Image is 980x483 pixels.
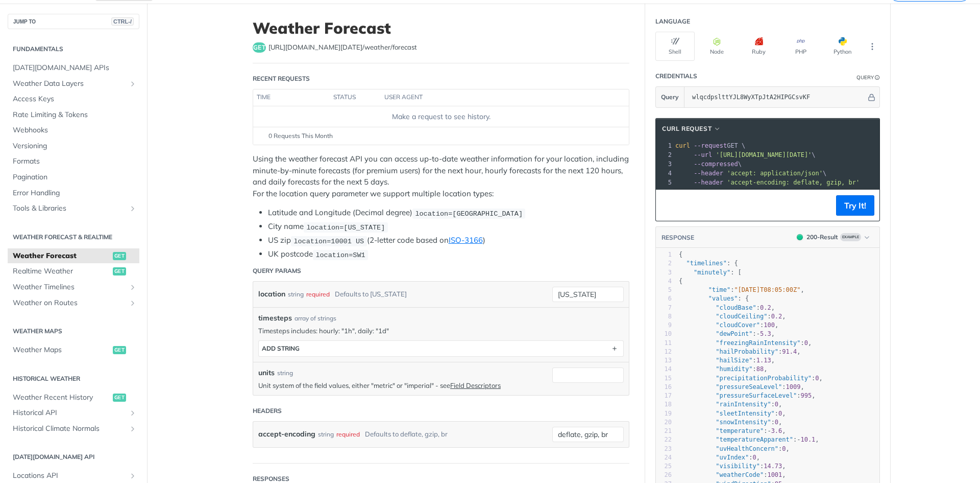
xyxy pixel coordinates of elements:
[656,392,672,400] div: 17
[253,406,282,416] div: Headers
[753,454,756,461] span: 0
[756,365,764,373] span: 88
[675,151,816,158] span: \
[679,321,778,329] span: : ,
[656,159,673,169] div: 3
[656,400,672,409] div: 18
[679,401,782,408] span: : ,
[8,421,139,436] a: Historical Climate NormalsShow subpages for Historical Climate Normals
[800,436,815,443] span: 10.1
[697,32,737,61] button: Node
[13,471,126,481] span: Locations API
[13,172,137,182] span: Pagination
[13,298,126,308] span: Weather on Routes
[679,445,790,452] span: : ,
[656,87,684,107] button: Query
[656,321,672,330] div: 9
[656,330,672,338] div: 10
[656,169,673,178] div: 4
[661,93,679,102] span: Query
[293,237,364,245] span: location=10001 US
[756,330,760,337] span: -
[656,427,672,435] div: 21
[662,124,712,133] span: cURL Request
[760,330,771,337] span: 5.3
[8,390,139,405] a: Weather Recent Historyget
[786,383,801,390] span: 1009
[295,314,336,323] div: array of strings
[129,409,137,417] button: Show subpages for Historical API
[656,453,672,462] div: 24
[775,401,778,408] span: 0
[129,425,137,433] button: Show subpages for Historical Climate Normals
[253,153,629,199] p: Using the weather forecast API you can access up-to-date weather information for your location, i...
[716,445,778,452] span: "uvHealthConcern"
[675,160,742,168] span: \
[315,251,365,259] span: location=SW1
[866,92,877,102] button: Hide
[656,141,673,150] div: 1
[716,383,782,390] span: "pressureSeaLevel"
[716,357,752,364] span: "hailSize"
[679,339,812,347] span: : ,
[258,287,285,302] label: location
[129,299,137,307] button: Show subpages for Weather on Routes
[13,125,137,135] span: Webhooks
[13,282,126,292] span: Weather Timelines
[268,235,629,246] li: US zip (2-letter code based on )
[767,427,771,434] span: -
[257,111,625,122] div: Make a request to see history.
[679,436,819,443] span: : ,
[656,286,672,294] div: 5
[8,280,139,295] a: Weather TimelinesShow subpages for Weather Timelines
[656,294,672,303] div: 6
[8,405,139,421] a: Historical APIShow subpages for Historical API
[13,110,137,120] span: Rate Limiting & Tokens
[258,326,624,335] p: Timesteps includes: hourly: "1h", daily: "1d"
[656,312,672,321] div: 8
[111,17,134,26] span: CTRL-/
[694,160,738,168] span: --compressed
[727,179,860,186] span: 'accept-encoding: deflate, gzip, br'
[806,233,838,242] div: 200 - Result
[656,178,673,187] div: 5
[450,381,501,389] a: Field Descriptors
[13,393,110,403] span: Weather Recent History
[656,304,672,312] div: 7
[679,278,682,285] span: {
[656,409,672,418] div: 19
[760,304,771,311] span: 0.2
[716,304,756,311] span: "cloudBase"
[708,295,738,302] span: "values"
[656,259,672,268] div: 2
[8,154,139,169] a: Formats
[13,94,137,104] span: Access Keys
[8,327,139,336] h2: Weather Maps
[8,14,139,29] button: JUMP TOCTRL-/
[767,471,782,478] span: 1001
[655,32,695,61] button: Shell
[656,356,672,365] div: 13
[756,357,771,364] span: 1.13
[8,374,139,383] h2: Historical Weather
[716,321,760,329] span: "cloudCover"
[288,287,304,302] div: string
[258,381,547,390] p: Unit system of the field values, either "metric" or "imperial" - see
[775,419,778,426] span: 0
[13,141,137,151] span: Versioning
[675,142,690,149] span: curl
[13,251,110,261] span: Weather Forecast
[679,313,786,320] span: : ,
[679,304,775,311] span: : ,
[13,79,126,89] span: Weather Data Layers
[716,375,812,382] span: "precipitationProbability"
[771,427,782,434] span: 3.6
[716,436,793,443] span: "temperatureApparent"
[661,233,695,243] button: RESPONSE
[856,74,874,81] div: Query
[679,383,804,390] span: : ,
[679,330,775,337] span: : ,
[253,42,266,53] span: get
[268,131,333,141] span: 0 Requests This Month
[716,463,760,470] span: "visibility"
